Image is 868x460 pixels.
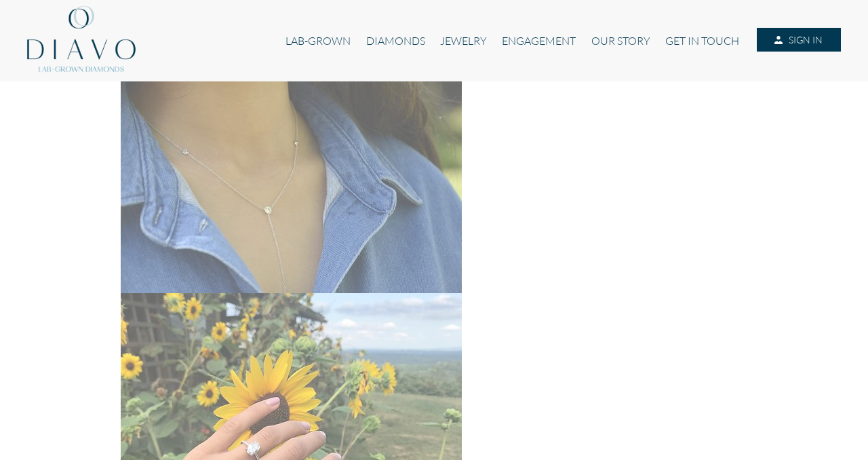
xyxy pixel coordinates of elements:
a: GET IN TOUCH [658,28,747,54]
a: SIGN IN [757,28,841,52]
a: OUR STORY [584,28,658,54]
a: LAB-GROWN [278,28,358,54]
img: Diavo Lab-grown diamond necklace [121,81,462,293]
a: DIAMONDS [359,28,433,54]
a: JEWELRY [433,28,494,54]
a: ENGAGEMENT [494,28,583,54]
